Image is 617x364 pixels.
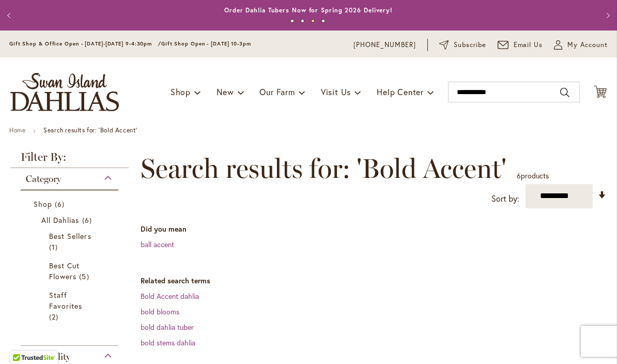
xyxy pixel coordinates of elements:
[41,215,80,225] span: All Dahlias
[49,290,92,322] a: Staff Favorites
[43,126,137,134] strong: Search results for: 'Bold Accent'
[141,224,607,234] dt: Did you mean
[311,19,315,23] button: 3 of 4
[454,40,486,50] span: Subscribe
[439,40,486,50] a: Subscribe
[141,239,174,249] a: ball accent
[49,231,91,241] span: Best Sellers
[554,40,608,50] button: My Account
[10,151,129,168] strong: Filter By:
[49,311,61,322] span: 2
[141,291,199,301] a: Bold Accent dahlia
[82,215,95,225] span: 6
[34,199,108,209] a: Shop
[161,40,251,47] span: Gift Shop Open - [DATE] 10-3pm
[498,40,543,50] a: Email Us
[41,215,100,225] a: All Dahlias
[171,86,191,97] span: Shop
[49,260,92,282] a: Best Cut Flowers
[259,86,295,97] span: Our Farm
[49,231,92,252] a: Best Sellers
[49,241,60,252] span: 1
[217,86,234,97] span: New
[141,322,194,332] a: bold dahlia tuber
[9,126,25,134] a: Home
[141,307,179,316] a: bold blooms
[514,40,543,50] span: Email Us
[8,327,37,356] iframe: Launch Accessibility Center
[141,338,195,347] a: bold stems dahlia
[596,5,617,26] button: Next
[491,189,519,208] label: Sort by:
[9,40,161,47] span: Gift Shop & Office Open - [DATE]-[DATE] 9-4:30pm /
[517,168,549,184] p: products
[517,171,521,180] span: 6
[353,40,416,50] a: [PHONE_NUMBER]
[10,73,119,111] a: store logo
[290,19,294,23] button: 1 of 4
[141,276,607,286] dt: Related search terms
[79,271,91,282] span: 5
[34,199,52,209] span: Shop
[567,40,608,50] span: My Account
[301,19,304,23] button: 2 of 4
[55,199,67,209] span: 6
[377,86,424,97] span: Help Center
[49,261,80,281] span: Best Cut Flowers
[321,86,351,97] span: Visit Us
[141,153,506,184] span: Search results for: 'Bold Accent'
[321,19,325,23] button: 4 of 4
[224,6,393,14] a: Order Dahlia Tubers Now for Spring 2026 Delivery!
[26,173,61,185] span: Category
[49,290,82,311] span: Staff Favorites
